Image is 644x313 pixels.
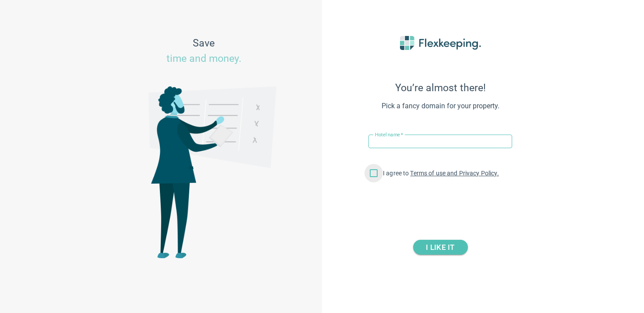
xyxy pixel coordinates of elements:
[383,170,499,177] span: I agree to
[413,240,468,255] button: I LIKE IT
[426,240,454,255] span: I LIKE IT
[344,82,537,94] span: You’re almost there!
[166,53,241,64] span: time and money.
[344,101,537,111] span: Pick a fancy domain for your property.
[166,36,241,67] span: Save
[410,170,499,177] a: Terms of use and Privacy Policy.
